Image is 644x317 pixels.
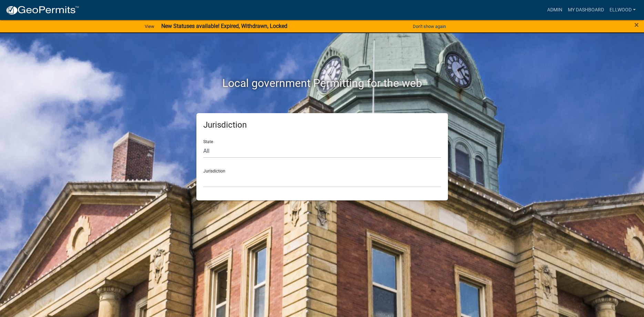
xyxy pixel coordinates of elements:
span: × [634,20,639,30]
a: View [142,21,157,32]
button: Don't show again [410,21,449,32]
h2: Local government Permitting for the web [131,77,513,90]
strong: New Statuses available! Expired, Withdrawn, Locked [161,23,287,29]
a: Ellwood [607,3,638,17]
a: My Dashboard [565,3,607,17]
a: Admin [544,3,565,17]
h5: Jurisdiction [203,120,441,130]
button: Close [634,21,639,29]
